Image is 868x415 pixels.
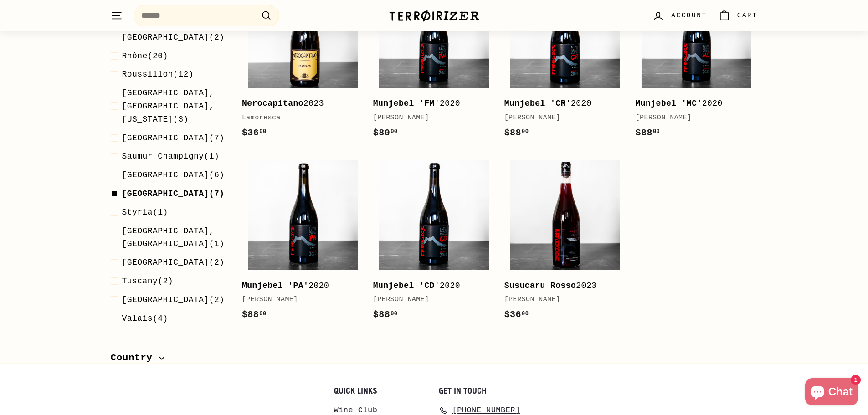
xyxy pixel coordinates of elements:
div: [PERSON_NAME] [504,113,617,123]
div: 2020 [504,97,617,110]
span: (1) [122,150,220,164]
b: Munjebel 'PA' [242,281,308,290]
span: (2) [122,31,225,44]
div: [PERSON_NAME] [636,113,749,123]
sup: 00 [653,128,660,135]
span: $88 [504,128,529,138]
span: $36 [504,309,529,320]
sup: 00 [390,311,397,317]
button: Country [111,348,227,373]
h2: Get in touch [439,386,534,395]
a: Account [647,2,712,29]
span: (7) [122,132,225,145]
span: Styria [122,208,153,217]
span: $88 [242,309,267,320]
a: Munjebel 'CD'2020[PERSON_NAME] [373,154,495,331]
span: (20) [122,50,168,63]
span: [GEOGRAPHIC_DATA] [122,189,209,198]
span: (1) [122,225,227,251]
span: (1) [122,206,168,219]
span: (2) [122,275,174,288]
h2: Quick links [334,386,430,395]
sup: 00 [259,311,266,317]
span: $36 [242,128,267,138]
a: Munjebel 'PA'2020[PERSON_NAME] [242,154,364,331]
span: Tuscany [122,277,158,286]
div: 2020 [242,279,355,292]
span: Rhône [122,51,148,61]
span: (6) [122,169,225,182]
b: Munjebel 'MC' [636,99,702,108]
span: [GEOGRAPHIC_DATA] [122,171,209,180]
span: [GEOGRAPHIC_DATA] [122,295,209,304]
b: Susucaru Rosso [504,281,576,290]
a: Susucaru Rosso2023[PERSON_NAME] [504,154,627,331]
b: Nerocapitano [242,99,303,108]
b: Munjebel 'CR' [504,99,571,108]
span: $88 [373,309,398,320]
div: 2020 [636,97,749,110]
sup: 00 [522,311,529,317]
sup: 00 [390,128,397,135]
b: Munjebel 'CD' [373,281,440,290]
span: [GEOGRAPHIC_DATA], [GEOGRAPHIC_DATA] [122,226,215,249]
span: (12) [122,68,194,82]
div: Lamoresca [242,113,355,123]
div: [PERSON_NAME] [504,294,617,305]
span: Cart [737,10,758,20]
span: (3) [122,87,227,126]
div: 2023 [504,279,617,292]
div: [PERSON_NAME] [242,294,355,305]
inbox-online-store-chat: Shopify online store chat [802,378,861,408]
span: (2) [122,256,225,270]
span: (4) [122,312,168,325]
span: [GEOGRAPHIC_DATA], [GEOGRAPHIC_DATA], [US_STATE] [122,89,215,124]
span: [GEOGRAPHIC_DATA] [122,33,209,42]
b: Munjebel 'FM' [373,99,440,108]
div: 2020 [373,279,486,292]
span: $80 [373,128,398,138]
span: (2) [122,293,225,307]
div: 2023 [242,97,355,110]
span: [GEOGRAPHIC_DATA] [122,133,209,143]
a: Cart [713,2,763,29]
span: (7) [122,187,225,200]
div: 2020 [373,97,486,110]
span: [GEOGRAPHIC_DATA] [122,258,209,267]
div: [PERSON_NAME] [373,294,486,305]
sup: 00 [522,128,529,135]
span: Saumur Champigny [122,152,204,161]
span: $88 [636,128,660,138]
span: Country [111,351,159,366]
div: [PERSON_NAME] [373,113,486,123]
span: Account [671,10,707,20]
span: Valais [122,314,153,323]
span: Roussillon [122,70,174,79]
sup: 00 [259,128,266,135]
